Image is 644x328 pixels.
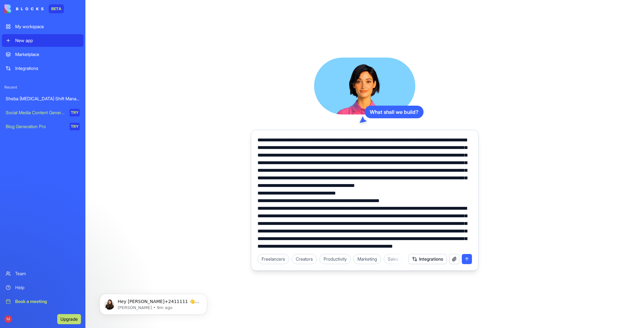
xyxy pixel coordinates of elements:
span: M [4,315,12,323]
button: Upgrade [57,314,81,324]
a: Integrations [2,62,84,75]
a: Blog Generation ProTRY [2,120,84,133]
div: Creators [292,254,317,264]
a: Marketplace [2,48,84,61]
div: Book a meeting [15,298,80,305]
div: TRY [70,109,80,116]
a: Book a meeting [2,295,84,308]
a: New app [2,34,84,47]
a: Upgrade [57,316,81,322]
a: Social Media Content GeneratorTRY [2,106,84,119]
a: My workspace [2,20,84,33]
div: Freelancers [257,254,289,264]
iframe: Intercom notifications message [90,281,217,325]
div: Team [15,270,80,277]
div: Blog Generation Pro [6,123,65,130]
div: Social Media Content Generator [6,109,65,116]
button: Integrations [409,254,447,264]
div: Marketplace [15,51,80,58]
div: What shall we build? [365,106,424,118]
div: TRY [70,123,80,130]
div: BETA [49,4,64,13]
div: Productivity [319,254,351,264]
div: Help [15,284,80,291]
div: Sales [384,254,403,264]
a: BETA [4,4,64,13]
div: My workspace [15,23,80,30]
a: Help [2,281,84,294]
div: Integrations [15,65,80,71]
div: New app [15,37,80,44]
img: logo [4,4,44,13]
div: Sheba [MEDICAL_DATA] Shift Management [6,96,80,102]
a: Sheba [MEDICAL_DATA] Shift Management [2,92,84,105]
span: Recent [2,85,84,90]
div: Marketing [353,254,381,264]
a: Team [2,267,84,280]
